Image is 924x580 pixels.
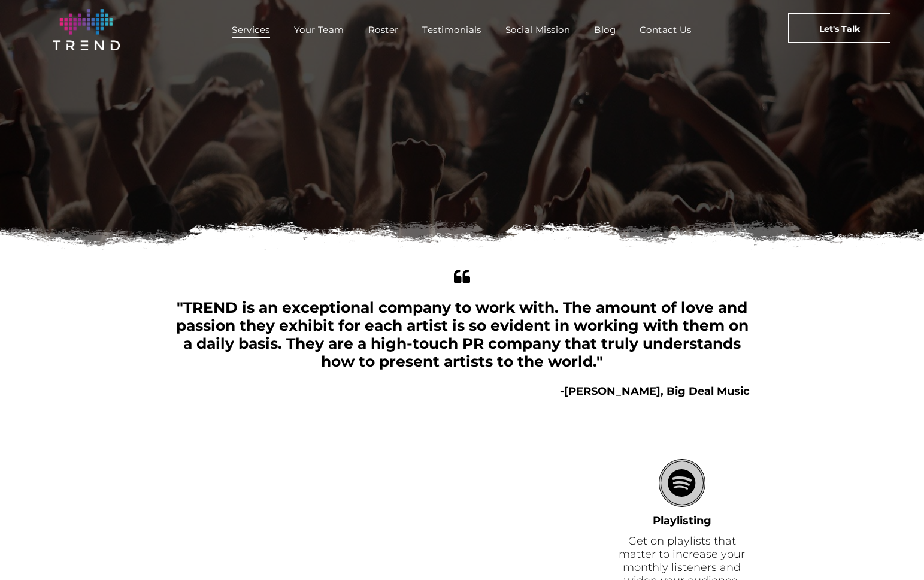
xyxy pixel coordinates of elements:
[819,14,860,44] span: Let's Talk
[653,514,711,527] font: Playlisting
[282,21,356,38] a: Your Team
[53,9,120,50] img: logo
[410,21,493,38] a: Testimonials
[356,21,411,38] a: Roster
[220,21,282,38] a: Services
[176,298,749,370] span: "TREND is an exceptional company to work with. The amount of love and passion they exhibit for ea...
[493,21,582,38] a: Social Mission
[560,385,750,398] b: -[PERSON_NAME], Big Deal Music
[788,13,890,43] a: Let's Talk
[582,21,628,38] a: Blog
[628,21,704,38] a: Contact Us
[864,522,924,580] iframe: Chat Widget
